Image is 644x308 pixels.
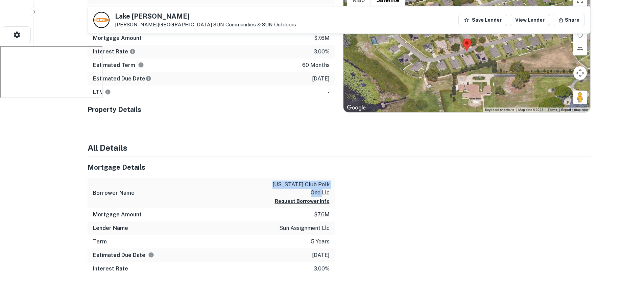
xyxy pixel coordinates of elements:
[345,103,367,112] a: Open this area in Google Maps (opens a new window)
[518,108,544,112] span: Map data ©2025
[93,48,136,56] h6: Interest Rate
[548,108,557,112] a: Terms (opens in new tab)
[561,108,588,112] a: Report a map error
[314,48,330,56] p: 3.00%
[573,28,587,42] button: Rotate map counterclockwise
[311,238,330,246] p: 5 years
[314,265,330,273] p: 3.00%
[88,104,335,115] h5: Property Details
[93,251,154,259] h6: Estimated Due Date
[573,66,587,80] button: Map camera controls
[275,197,330,205] button: Request Borrower Info
[314,211,330,219] p: $7.6m
[328,88,330,96] p: -
[115,13,296,20] h5: Lake [PERSON_NAME]
[148,252,154,258] svg: Estimate is based on a standard schedule for this type of loan.
[314,34,330,42] p: $7.6m
[105,89,111,95] svg: LTVs displayed on the website are for informational purposes only and may be reported incorrectly...
[553,14,585,26] button: Share
[88,142,591,154] h4: All Details
[345,103,367,112] img: Google
[610,254,644,286] iframe: Chat Widget
[269,181,330,197] p: [US_STATE] club polk one llc
[138,62,144,68] svg: Term is based on a standard schedule for this type of loan.
[302,61,330,69] p: 60 months
[115,22,296,28] p: [PERSON_NAME][GEOGRAPHIC_DATA]
[93,211,142,219] h6: Mortgage Amount
[93,34,142,42] h6: Mortgage Amount
[93,61,144,69] h6: Estimated Term
[485,108,514,112] button: Keyboard shortcuts
[129,48,136,54] svg: The interest rates displayed on the website are for informational purposes only and may be report...
[510,14,550,26] a: View Lender
[312,75,330,83] p: [DATE]
[93,189,135,197] h6: Borrower Name
[93,238,107,246] h6: Term
[93,265,128,273] h6: Interest Rate
[279,224,330,232] p: sun assignment llc
[213,22,296,27] a: SUN Communities & SUN Outdoors
[312,251,330,259] p: [DATE]
[573,91,587,104] button: Drag Pegman onto the map to open Street View
[88,162,335,172] h5: Mortgage Details
[573,42,587,55] button: Tilt map
[93,75,151,83] h6: Estimated Due Date
[93,224,128,232] h6: Lender Name
[145,75,151,81] svg: Estimate is based on a standard schedule for this type of loan.
[458,14,507,26] button: Save Lender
